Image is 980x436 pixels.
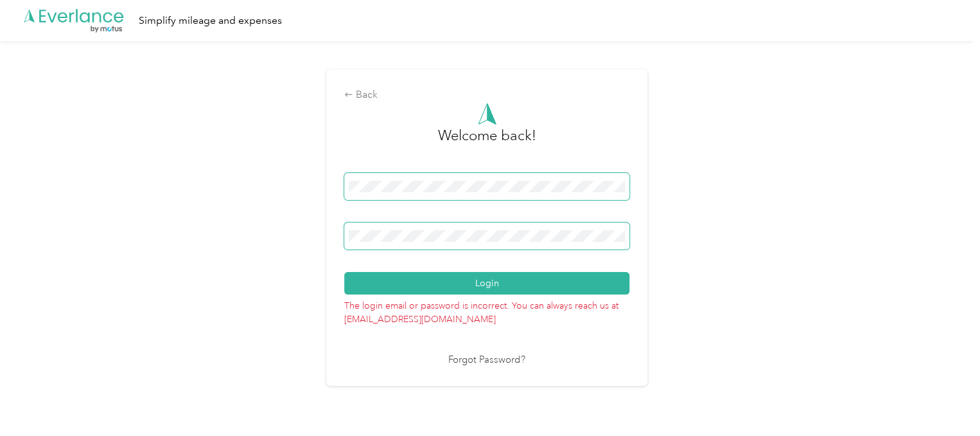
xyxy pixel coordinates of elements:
[344,272,629,295] button: Login
[448,353,525,368] a: Forgot Password?
[438,125,536,159] h3: greeting
[139,13,282,29] div: Simplify mileage and expenses
[344,87,629,103] div: Back
[344,295,629,326] p: The login email or password is incorrect. You can always reach us at [EMAIL_ADDRESS][DOMAIN_NAME]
